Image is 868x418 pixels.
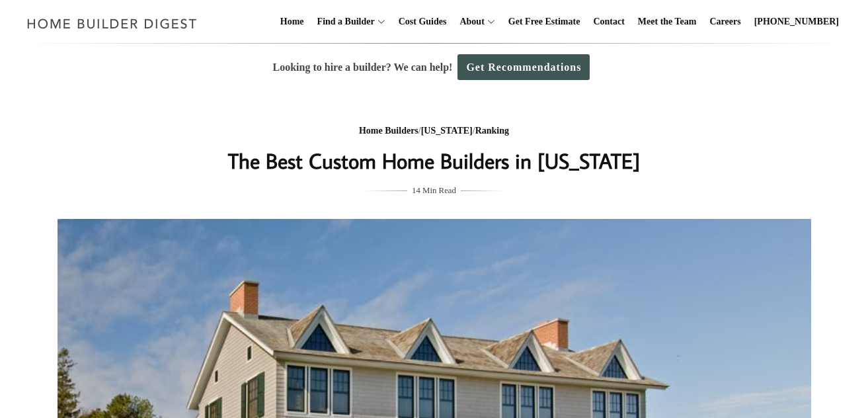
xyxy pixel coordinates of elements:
a: [PHONE_NUMBER] [749,1,844,43]
a: Cost Guides [393,1,452,43]
a: Find a Builder [312,1,375,43]
img: Home Builder Digest [21,11,203,36]
a: Get Free Estimate [503,1,586,43]
a: Home Builders [359,126,418,136]
span: 14 Min Read [412,183,456,198]
a: About [454,1,484,43]
div: / / [171,123,698,140]
a: Contact [588,1,629,43]
a: Home [275,1,309,43]
a: Meet the Team [633,1,702,43]
a: Ranking [475,126,509,136]
h1: The Best Custom Home Builders in [US_STATE] [171,145,698,177]
a: Get Recommendations [457,54,590,80]
a: [US_STATE] [421,126,473,136]
a: Careers [705,1,746,43]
